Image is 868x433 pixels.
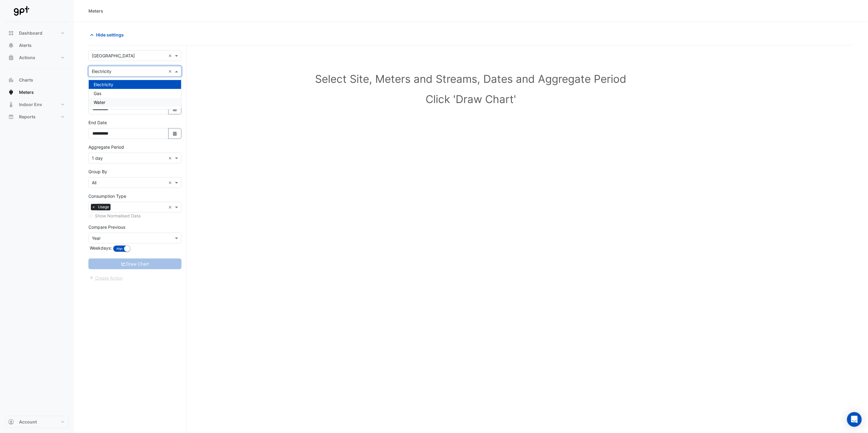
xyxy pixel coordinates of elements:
[88,213,181,219] div: Select meters or streams to enable normalisation
[19,55,35,61] span: Actions
[88,77,181,109] ng-dropdown-panel: Options list
[19,419,37,425] span: Account
[19,89,34,95] span: Meters
[5,39,69,52] button: Alerts
[168,179,173,186] span: Clear
[5,86,69,98] button: Meters
[88,119,107,126] label: End Date
[91,204,96,210] span: ×
[7,5,35,17] img: Company Logo
[5,52,69,64] button: Actions
[88,168,107,175] label: Group By
[5,416,69,428] button: Account
[8,55,14,61] app-icon: Actions
[94,100,105,105] span: Water
[94,91,101,96] span: Gas
[19,102,42,108] span: Indoor Env
[8,89,14,95] app-icon: Meters
[96,204,111,210] span: Usage
[88,275,123,280] app-escalated-ticket-create-button: Please correct errors first
[19,30,42,36] span: Dashboard
[168,52,173,59] span: Clear
[168,204,173,210] span: Clear
[8,30,14,36] app-icon: Dashboard
[88,245,112,251] label: Weekdays:
[172,131,178,136] fa-icon: Select Date
[98,72,843,85] h1: Select Site, Meters and Streams, Dates and Aggregate Period
[98,93,843,105] h1: Click 'Draw Chart'
[8,77,14,83] app-icon: Charts
[88,144,124,150] label: Aggregate Period
[95,213,141,219] label: Show Normalised Data
[168,68,173,75] span: Clear
[19,42,32,48] span: Alerts
[5,111,69,123] button: Reports
[19,114,36,120] span: Reports
[88,193,126,199] label: Consumption Type
[168,155,173,161] span: Clear
[88,29,128,40] button: Hide settings
[88,8,103,14] div: Meters
[8,114,14,120] app-icon: Reports
[5,98,69,111] button: Indoor Env
[88,224,125,230] label: Compare Previous
[8,42,14,48] app-icon: Alerts
[96,32,124,38] span: Hide settings
[8,102,14,108] app-icon: Indoor Env
[94,82,113,87] span: Electricity
[847,412,862,427] div: Open Intercom Messenger
[5,74,69,86] button: Charts
[19,77,33,83] span: Charts
[5,27,69,39] button: Dashboard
